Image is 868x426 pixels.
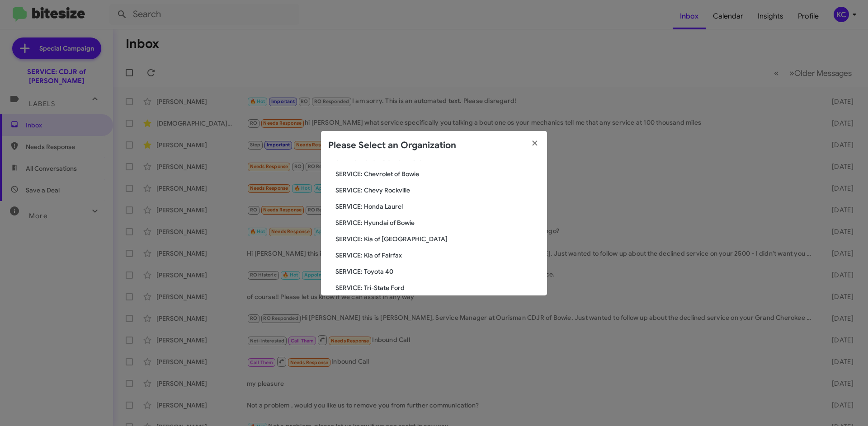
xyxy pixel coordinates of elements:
[335,186,540,195] span: SERVICE: Chevy Rockville
[335,169,540,178] span: SERVICE: Chevrolet of Bowie
[335,202,540,211] span: SERVICE: Honda Laurel
[335,267,540,276] span: SERVICE: Toyota 40
[335,218,540,227] span: SERVICE: Hyundai of Bowie
[335,283,540,292] span: SERVICE: Tri-State Ford
[335,234,540,243] span: SERVICE: Kia of [GEOGRAPHIC_DATA]
[328,138,456,153] h2: Please Select an Organization
[335,251,540,260] span: SERVICE: Kia of Fairfax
